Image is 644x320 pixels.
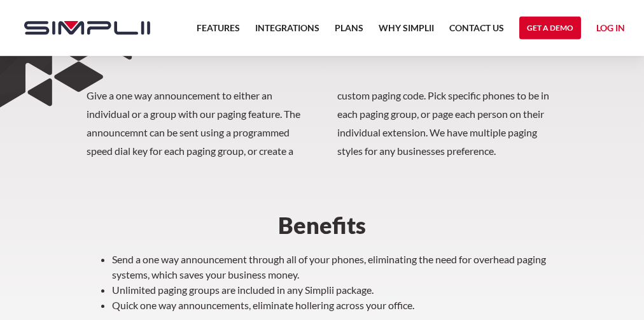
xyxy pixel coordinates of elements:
[24,21,150,35] img: Simplii
[87,87,557,160] p: Give a one way announcement to either an individual or a group with our paging feature. The annou...
[112,298,557,313] li: Quick one way announcements, eliminate hollering across your office.
[335,20,363,43] a: Plans
[596,20,625,40] a: Log in
[255,20,319,43] a: Integrations
[112,252,557,282] li: Send a one way announcement through all of your phones, eliminating the need for overhead paging ...
[379,20,434,43] a: Why Simplii
[449,20,504,43] a: Contact US
[112,282,557,298] li: Unlimited paging groups are included in any Simplii package.
[519,17,581,40] a: Get a Demo
[197,20,240,43] a: Features
[87,214,557,236] h2: Benefits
